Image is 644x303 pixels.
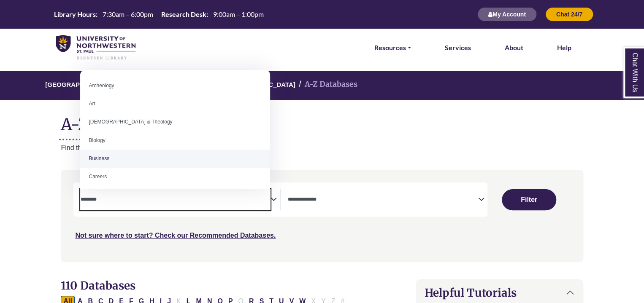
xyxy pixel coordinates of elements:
li: Biology [80,131,270,150]
table: Hours Today [51,10,267,18]
nav: Search filters [61,170,583,262]
span: 9:00am – 1:00pm [213,10,264,18]
th: Library Hours: [51,10,98,19]
a: My Account [477,11,537,18]
li: Business [80,150,270,168]
li: Careers [80,168,270,186]
textarea: Search [288,197,478,204]
textarea: Search [80,197,270,204]
a: Chat 24/7 [545,11,593,18]
p: Find the best library databases for your research. [61,142,583,153]
span: 110 Databases [61,279,135,292]
li: Art [80,95,270,113]
li: A-Z Databases [295,78,357,91]
button: Submit for Search Results [502,189,556,210]
a: Hours Today [51,10,267,19]
th: Research Desk: [158,10,208,19]
img: library_home [56,35,135,60]
h1: A-Z Databases [61,108,583,134]
li: [DEMOGRAPHIC_DATA] & Theology [80,113,270,131]
a: Help [557,42,571,53]
a: [GEOGRAPHIC_DATA][PERSON_NAME] [45,80,166,88]
a: Resources [374,42,411,53]
button: Chat 24/7 [545,7,593,21]
button: My Account [477,7,537,21]
li: Archeology [80,77,270,95]
nav: breadcrumb [61,71,583,100]
a: Not sure where to start? Check our Recommended Databases. [75,232,276,239]
a: Services [445,42,471,53]
span: 7:30am – 6:00pm [103,10,153,18]
a: About [505,42,523,53]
